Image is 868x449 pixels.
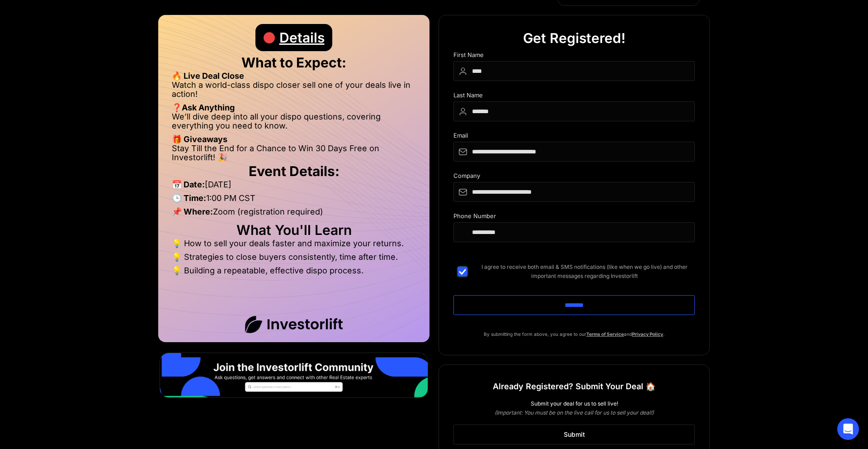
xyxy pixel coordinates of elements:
h2: What You'll Learn [172,225,416,234]
div: Get Registered! [523,24,626,52]
strong: ❓Ask Anything [172,103,235,112]
div: Company [453,172,695,182]
li: Stay Till the End for a Chance to Win 30 Days Free on Investorlift! 🎉 [172,144,416,162]
div: First Name [453,52,695,61]
h1: Already Registered? Submit Your Deal 🏠 [493,378,656,395]
a: Terms of Service [586,331,624,337]
em: (Important: You must be on the live call for us to sell your deal!) [495,409,654,416]
li: Zoom (registration required) [172,207,416,221]
li: Watch a world-class dispo closer sell one of your deals live in action! [172,81,416,103]
a: Privacy Policy [632,331,663,337]
li: 💡 Strategies to close buyers consistently, time after time. [172,253,416,266]
strong: What to Expect: [241,54,346,71]
a: Submit [453,425,695,444]
div: Email [453,132,695,142]
div: Submit your deal for us to sell live! [453,399,695,408]
strong: 🔥 Live Deal Close [172,71,244,81]
div: Open Intercom Messenger [837,418,859,440]
strong: Event Details: [249,163,340,179]
p: By submitting the form above, you agree to our and . [453,330,695,339]
strong: 🎁 Giveaways [172,134,227,144]
strong: 📌 Where: [172,207,213,216]
span: I agree to receive both email & SMS notifications (like when we go live) and other important mess... [474,263,695,281]
li: 1:00 PM CST [172,194,416,207]
li: [DATE] [172,180,416,194]
form: DIspo Day Main Form [453,52,695,330]
div: Phone Number [453,213,695,222]
div: Last Name [453,92,695,101]
li: 💡 How to sell your deals faster and maximize your returns. [172,239,416,253]
strong: 📅 Date: [172,180,205,189]
li: 💡 Building a repeatable, effective dispo process. [172,266,416,275]
strong: 🕒 Time: [172,193,206,203]
li: We’ll dive deep into all your dispo questions, covering everything you need to know. [172,112,416,135]
div: Details [279,24,325,51]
